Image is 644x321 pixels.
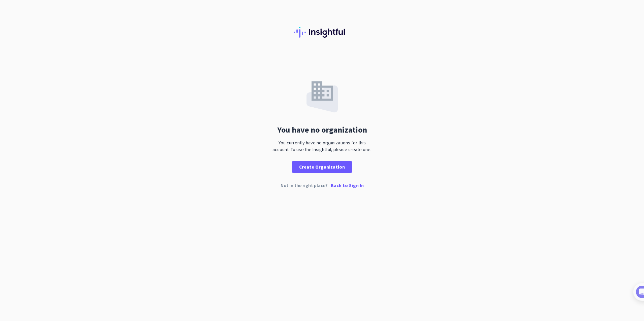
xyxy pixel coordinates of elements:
div: You currently have no organizations for this account. To use the Insightful, please create one. [270,139,374,153]
button: Create Organization [292,161,352,173]
div: You have no organization [277,126,367,134]
p: Back to Sign In [331,183,364,188]
img: Insightful [294,27,350,38]
span: Create Organization [299,164,345,170]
